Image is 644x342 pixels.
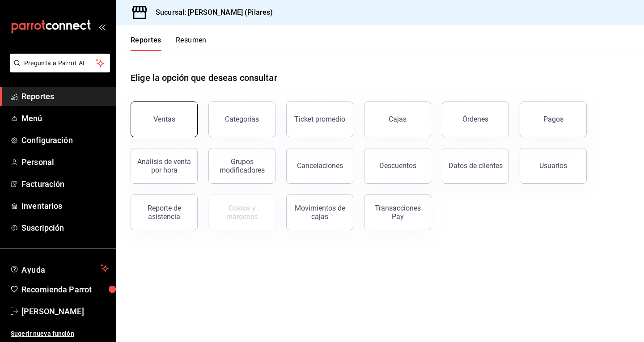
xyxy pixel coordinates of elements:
[21,178,109,190] span: Facturación
[136,204,192,221] div: Reporte de asistencia
[389,114,407,125] div: Cajas
[131,148,198,184] button: Análisis de venta por hora
[153,115,175,123] div: Ventas
[6,65,110,74] a: Pregunta a Parrot AI
[24,59,96,68] span: Pregunta a Parrot AI
[543,115,563,123] div: Pagos
[208,194,275,230] button: Contrata inventarios para ver este reporte
[21,222,109,234] span: Suscripción
[21,134,109,146] span: Configuración
[286,194,353,230] button: Movimientos de cajas
[176,36,207,51] button: Resumen
[442,101,509,137] button: Órdenes
[11,329,109,338] span: Sugerir nueva función
[214,204,270,221] div: Costos y márgenes
[21,283,109,296] span: Recomienda Parrot
[364,101,431,137] a: Cajas
[297,161,343,170] div: Cancelaciones
[520,101,587,137] button: Pagos
[21,156,109,168] span: Personal
[131,71,277,84] h1: Elige la opción que deseas consultar
[286,148,353,184] button: Cancelaciones
[131,101,198,137] button: Ventas
[294,115,345,123] div: Ticket promedio
[10,54,110,72] button: Pregunta a Parrot AI
[21,112,109,124] span: Menú
[449,161,503,170] div: Datos de clientes
[21,90,109,102] span: Reportes
[131,194,198,230] button: Reporte de asistencia
[148,7,273,18] h3: Sucursal: [PERSON_NAME] (Pilares)
[21,305,109,317] span: [PERSON_NAME]
[208,101,275,137] button: Categorías
[292,204,347,221] div: Movimientos de cajas
[379,161,416,170] div: Descuentos
[225,115,259,123] div: Categorías
[21,200,109,212] span: Inventarios
[520,148,587,184] button: Usuarios
[370,204,425,221] div: Transacciones Pay
[286,101,353,137] button: Ticket promedio
[131,36,161,51] button: Reportes
[98,23,106,30] button: open_drawer_menu
[131,36,207,51] div: navigation tabs
[208,148,275,184] button: Grupos modificadores
[214,157,270,174] div: Grupos modificadores
[462,115,488,123] div: Órdenes
[21,263,97,274] span: Ayuda
[442,148,509,184] button: Datos de clientes
[136,157,192,174] div: Análisis de venta por hora
[364,148,431,184] button: Descuentos
[539,161,567,170] div: Usuarios
[364,194,431,230] button: Transacciones Pay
